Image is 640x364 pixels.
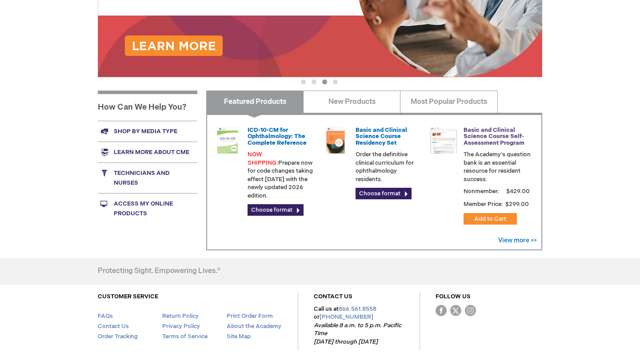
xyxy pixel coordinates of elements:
a: ICD-10-CM for Ophthalmology: The Complete Reference [248,127,307,146]
a: View more >> [498,237,537,244]
button: 3 of 4 [322,79,327,84]
a: Basic and Clinical Science Course Self-Assessment Program [464,127,524,146]
span: Add to Cart [474,215,506,222]
a: Most Popular Products [400,91,497,113]
strong: Member Price: [464,201,503,208]
a: Site Map [227,333,251,340]
a: Terms of Service [162,333,208,340]
a: New Products [303,91,400,113]
img: instagram [465,305,476,316]
p: Prepare now for code changes taking effect [DATE] with the newly updated 2026 edition. [248,150,315,200]
button: Add to Cart [464,213,517,225]
a: [PHONE_NUMBER] [320,313,373,320]
img: 0120008u_42.png [214,127,241,154]
a: Print Order Form [227,313,273,320]
a: 866.561.8558 [339,305,376,313]
em: Available 8 a.m. to 5 p.m. Pacific Time [DATE] through [DATE] [314,322,401,345]
p: The Academy's question bank is an essential resource for resident success. [464,150,531,183]
span: $299.00 [504,201,530,208]
a: Choose format [248,204,304,216]
a: CUSTOMER SERVICE [98,293,158,300]
a: Featured Products [206,91,304,113]
font: NOW SHIPPING: [248,151,278,166]
a: Technicians and nurses [98,162,197,193]
a: Choose format [356,188,412,199]
img: bcscself_20.jpg [430,127,457,154]
span: $429.00 [505,188,531,195]
strong: Nonmember: [464,186,500,197]
p: Order the definitive clinical curriculum for ophthalmology residents. [356,150,423,183]
a: Privacy Policy [162,323,200,330]
img: Twitter [450,305,461,316]
h1: How Can We Help You? [98,91,197,121]
a: FOLLOW US [436,293,471,300]
img: 02850963u_47.png [322,127,349,154]
a: Order Tracking [98,333,138,340]
a: About the Academy [227,323,281,330]
button: 2 of 4 [312,79,316,84]
a: Contact Us [98,323,129,330]
img: Facebook [436,305,447,316]
a: FAQs [98,313,113,320]
button: 1 of 4 [301,79,306,84]
h4: Protecting Sight. Empowering Lives.® [98,267,220,275]
a: Basic and Clinical Science Course Residency Set [356,127,407,146]
a: Return Policy [162,313,199,320]
a: Shop by media type [98,121,197,142]
button: 4 of 4 [333,79,338,84]
p: Call us at or [314,305,404,346]
a: CONTACT US [314,293,352,300]
a: Learn more about CME [98,142,197,162]
a: Access My Online Products [98,193,197,224]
